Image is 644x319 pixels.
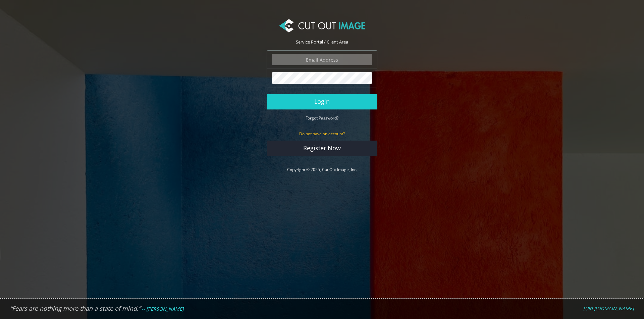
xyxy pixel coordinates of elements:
a: [URL][DOMAIN_NAME] [583,306,634,312]
span: Service Portal / Client Area [296,39,348,45]
small: Do not have an account? [299,131,345,137]
button: Login [267,94,377,109]
a: Register Now [267,141,377,156]
em: “Fears are nothing more than a state of mind.” [10,304,141,312]
em: -- [PERSON_NAME] [142,306,184,312]
img: Cut Out Image [279,19,365,32]
a: Copyright © 2025, Cut Out Image, Inc. [287,167,357,172]
em: [URL][DOMAIN_NAME] [583,305,634,312]
input: Email Address [272,54,372,65]
a: Forgot Password? [306,115,338,121]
